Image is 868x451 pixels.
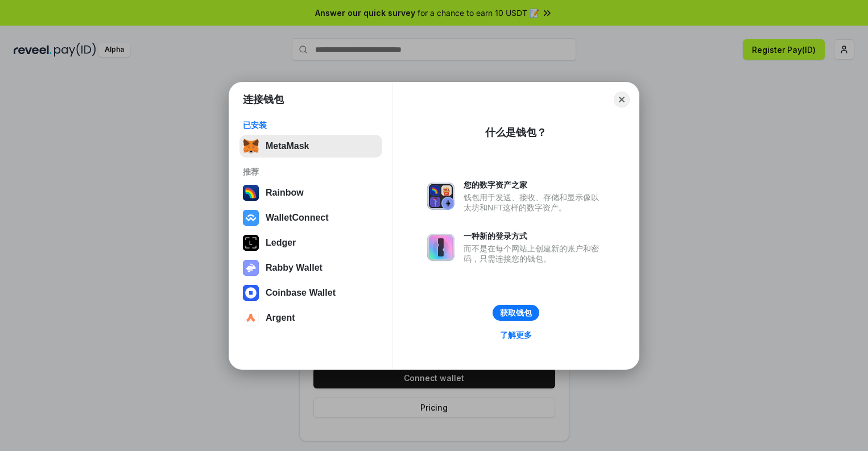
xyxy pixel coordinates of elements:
img: svg+xml,%3Csvg%20xmlns%3D%22http%3A%2F%2Fwww.w3.org%2F2000%2Fsvg%22%20fill%3D%22none%22%20viewBox... [427,234,454,261]
img: svg+xml,%3Csvg%20xmlns%3D%22http%3A%2F%2Fwww.w3.org%2F2000%2Fsvg%22%20width%3D%2228%22%20height%3... [243,235,259,251]
div: Coinbase Wallet [266,288,336,298]
img: svg+xml,%3Csvg%20xmlns%3D%22http%3A%2F%2Fwww.w3.org%2F2000%2Fsvg%22%20fill%3D%22none%22%20viewBox... [243,260,259,276]
div: 一种新的登录方式 [464,231,605,241]
div: 钱包用于发送、接收、存储和显示像以太坊和NFT这样的数字资产。 [464,192,605,213]
button: MetaMask [239,135,382,158]
button: Rainbow [239,181,382,204]
img: svg+xml,%3Csvg%20width%3D%2228%22%20height%3D%2228%22%20viewBox%3D%220%200%2028%2028%22%20fill%3D... [243,310,259,326]
div: 而不是在每个网站上创建新的账户和密码，只需连接您的钱包。 [464,243,605,264]
div: 了解更多 [500,330,532,340]
div: 您的数字资产之家 [464,180,605,190]
img: svg+xml,%3Csvg%20width%3D%2228%22%20height%3D%2228%22%20viewBox%3D%220%200%2028%2028%22%20fill%3D... [243,210,259,226]
button: Coinbase Wallet [239,282,382,304]
button: 获取钱包 [493,305,539,321]
div: Rainbow [266,188,304,198]
div: 什么是钱包？ [485,126,547,139]
div: WalletConnect [266,213,329,223]
img: svg+xml,%3Csvg%20xmlns%3D%22http%3A%2F%2Fwww.w3.org%2F2000%2Fsvg%22%20fill%3D%22none%22%20viewBox... [427,183,454,210]
button: Ledger [239,231,382,254]
img: svg+xml,%3Csvg%20width%3D%22120%22%20height%3D%22120%22%20viewBox%3D%220%200%20120%20120%22%20fil... [243,185,259,201]
div: Rabby Wallet [266,263,323,273]
button: Argent [239,307,382,329]
img: svg+xml,%3Csvg%20fill%3D%22none%22%20height%3D%2233%22%20viewBox%3D%220%200%2035%2033%22%20width%... [243,138,259,154]
div: Ledger [266,238,296,248]
div: 已安装 [243,120,379,130]
div: 获取钱包 [500,308,532,318]
div: MetaMask [266,141,309,151]
h1: 连接钱包 [243,93,284,106]
img: svg+xml,%3Csvg%20width%3D%2228%22%20height%3D%2228%22%20viewBox%3D%220%200%2028%2028%22%20fill%3D... [243,285,259,301]
button: Close [614,92,630,107]
button: Rabby Wallet [239,256,382,279]
div: 推荐 [243,167,379,177]
button: WalletConnect [239,206,382,229]
a: 了解更多 [493,328,539,342]
div: Argent [266,313,295,323]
